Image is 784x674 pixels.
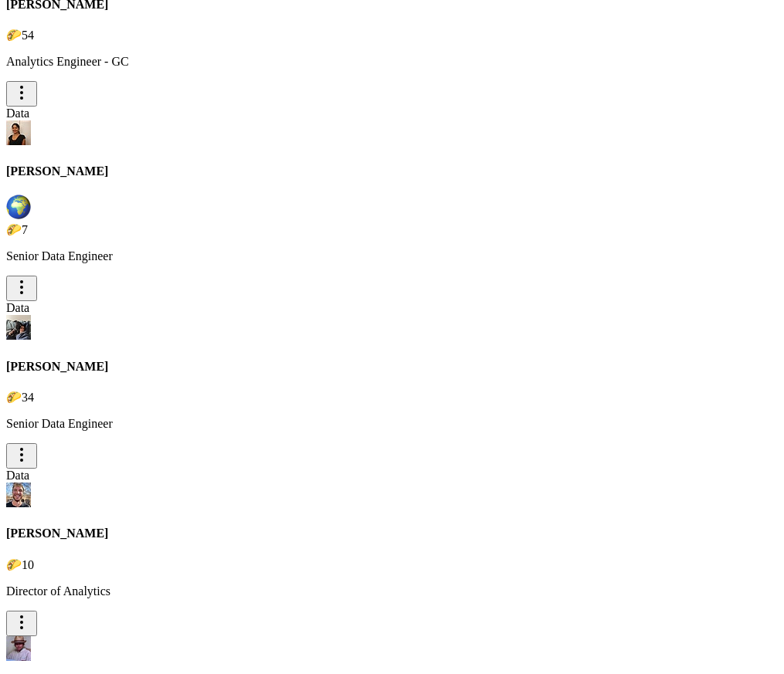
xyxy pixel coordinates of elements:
p: Senior Data Engineer [6,249,778,263]
p: Senior Data Engineer [6,417,778,431]
h4: [PERSON_NAME] [6,360,778,374]
span: Data [6,107,29,120]
h4: [PERSON_NAME] [6,527,778,540]
p: Director of Analytics [6,584,778,598]
p: Analytics Engineer - GC [6,55,778,69]
span: Data [6,301,29,314]
span: 7 [22,223,28,236]
span: 54 [22,29,34,42]
span: Data [6,469,29,482]
span: taco [6,29,22,42]
span: 34 [22,391,34,404]
span: taco [6,558,22,571]
h4: [PERSON_NAME] [6,164,778,178]
span: 10 [22,558,34,571]
span: taco [6,223,22,236]
span: taco [6,391,22,404]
